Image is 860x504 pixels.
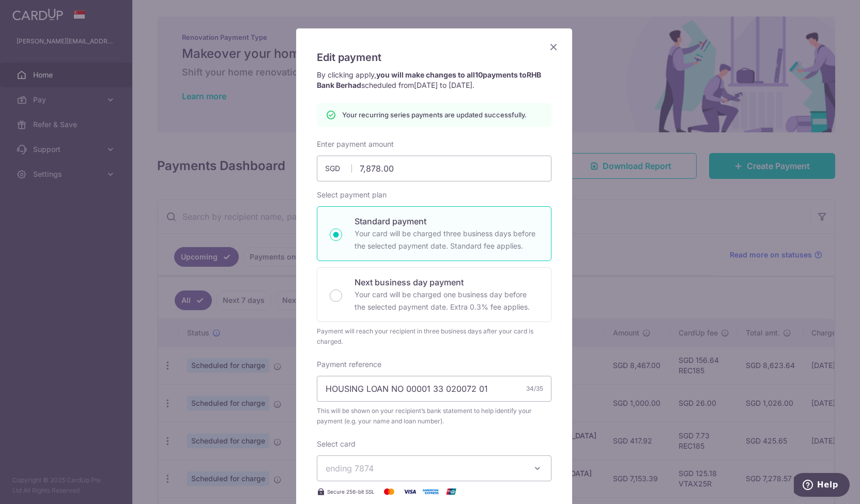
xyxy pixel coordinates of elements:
div: 34/35 [526,384,543,394]
img: Mastercard [379,485,400,498]
label: Payment reference [317,359,381,370]
p: Your recurring series payments are updated successfully. [342,110,527,120]
strong: you will make changes to all payments to [317,70,541,89]
span: ending 7874 [326,463,374,474]
span: [DATE] to [DATE] [414,81,472,89]
iframe: Opens a widget where you can find more information [794,473,850,499]
button: ending 7874 [317,455,551,481]
p: Standard payment [355,215,539,227]
img: American Express [420,485,441,498]
label: Select card [317,439,356,449]
p: Next business day payment [355,276,539,288]
div: Payment will reach your recipient in three business days after your card is charged. [317,326,551,347]
h5: Edit payment [317,49,551,66]
span: SGD [325,163,352,174]
span: This will be shown on your recipient’s bank statement to help identify your payment (e.g. your na... [317,406,551,426]
img: UnionPay [441,485,462,498]
button: Close [547,41,560,53]
label: Select payment plan [317,190,387,200]
input: 0.00 [317,156,551,181]
label: Enter payment amount [317,139,394,149]
p: Your card will be charged one business day before the selected payment date. Extra 0.3% fee applies. [355,288,539,313]
span: Secure 256-bit SSL [327,487,375,496]
p: By clicking apply, scheduled from . [317,70,551,90]
p: Your card will be charged three business days before the selected payment date. Standard fee appl... [355,227,539,252]
span: 10 [475,70,483,79]
img: Visa [400,485,420,498]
